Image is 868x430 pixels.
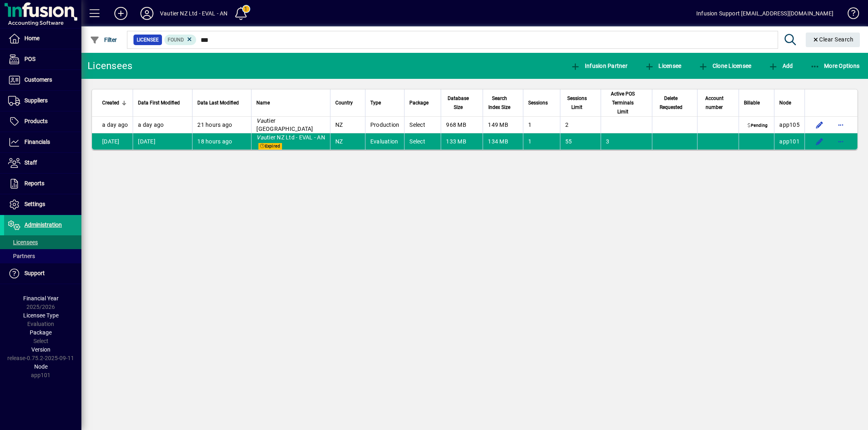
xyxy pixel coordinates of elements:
[528,98,548,107] span: Sessions
[4,249,81,263] a: Partners
[370,98,381,107] span: Type
[24,139,50,145] span: Financials
[702,94,734,112] div: Account number
[24,270,45,276] span: Support
[256,117,313,132] span: tier [GEOGRAPHIC_DATA]
[256,134,325,141] span: tier NZ Ltd - EVAL - AN
[24,35,39,41] span: Home
[8,253,35,259] span: Partners
[645,63,682,69] span: Licensee
[441,117,483,133] td: 968 MB
[258,143,282,150] span: Expired
[698,63,751,69] span: Clone Licensee
[137,36,159,44] span: Licensee
[168,37,184,43] span: Found
[812,36,854,43] span: Clear Search
[779,138,800,145] span: app101.prod.infusionbusinesssoftware.com
[365,117,404,133] td: Production
[702,94,726,112] span: Account number
[696,59,753,73] button: Clone Licensee
[256,98,325,107] div: Name
[330,117,365,133] td: NZ
[138,98,187,107] div: Data First Modified
[779,98,791,107] span: Node
[571,63,627,69] span: Infusion Partner
[409,98,436,107] div: Package
[696,7,833,20] div: Infusion Support [EMAIL_ADDRESS][DOMAIN_NAME]
[779,98,800,107] div: Node
[834,135,847,148] button: More options
[197,98,239,107] span: Data Last Modified
[134,6,160,21] button: Profile
[766,59,795,73] button: Add
[446,94,478,112] div: Database Size
[528,98,555,107] div: Sessions
[523,117,560,133] td: 1
[4,49,81,69] a: POS
[102,98,128,107] div: Created
[4,194,81,215] a: Settings
[565,94,589,112] span: Sessions Limit
[404,133,441,150] td: Select
[4,153,81,173] a: Staff
[192,133,251,150] td: 18 hours ago
[813,135,826,148] button: Edit
[560,133,601,150] td: 55
[810,63,860,69] span: More Options
[370,98,400,107] div: Type
[24,76,52,83] span: Customers
[808,59,862,73] button: More Options
[768,63,793,69] span: Add
[34,363,48,370] span: Node
[24,180,44,187] span: Reports
[488,94,518,112] div: Search Index Size
[744,98,769,107] div: Billable
[746,122,769,129] span: Pending
[4,174,81,194] a: Reports
[779,122,800,128] span: app105.prod.infusionbusinesssoftware.com
[335,98,360,107] div: Country
[606,89,640,116] span: Active POS Terminals Limit
[90,37,117,43] span: Filter
[102,98,119,107] span: Created
[813,118,826,131] button: Edit
[560,117,601,133] td: 2
[24,222,62,228] span: Administration
[657,94,692,112] div: Delete Requested
[568,59,630,73] button: Infusion Partner
[24,118,48,124] span: Products
[523,133,560,150] td: 1
[488,94,510,112] span: Search Index Size
[108,6,134,21] button: Add
[643,59,684,73] button: Licensee
[446,94,470,112] span: Database Size
[744,98,760,107] span: Billable
[24,159,37,166] span: Staff
[24,56,35,62] span: POS
[24,201,45,207] span: Settings
[87,59,132,72] div: Licensees
[483,117,523,133] td: 149 MB
[138,98,180,107] span: Data First Modified
[4,70,81,90] a: Customers
[256,134,267,141] em: Vau
[92,117,133,133] td: a day ago
[133,133,192,150] td: [DATE]
[192,117,251,133] td: 21 hours ago
[335,98,353,107] span: Country
[842,2,858,28] a: Knowledge Base
[256,117,267,124] em: Vau
[31,346,50,353] span: Version
[8,239,38,245] span: Licensees
[657,94,685,112] span: Delete Requested
[601,133,652,150] td: 3
[133,117,192,133] td: a day ago
[30,329,52,336] span: Package
[565,94,596,112] div: Sessions Limit
[365,133,404,150] td: Evaluation
[806,33,860,47] button: Clear
[4,28,81,49] a: Home
[4,111,81,132] a: Products
[330,133,365,150] td: NZ
[164,35,197,45] mat-chip: Found Status: Found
